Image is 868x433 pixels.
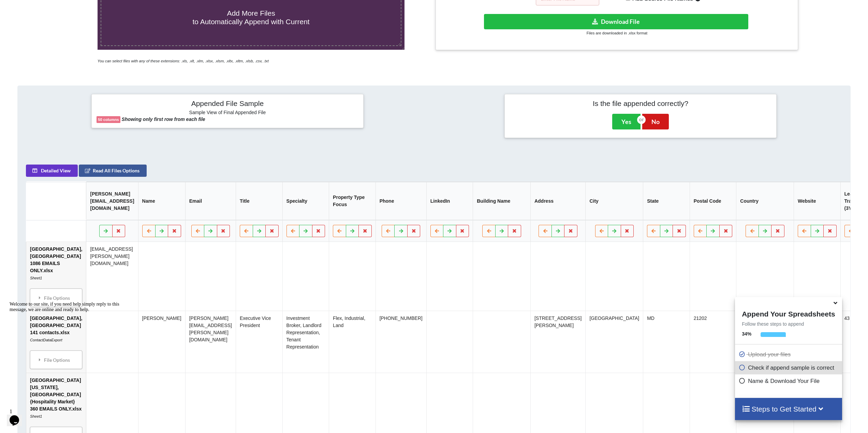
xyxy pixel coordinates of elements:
[738,364,840,372] p: Check if append sample is correct
[530,311,585,373] td: [STREET_ADDRESS][PERSON_NAME]
[329,182,376,220] th: Property Type Focus
[736,182,794,220] th: Country
[735,321,842,327] p: Follow these steps to append
[643,311,690,373] td: MD
[742,405,835,413] h4: Steps to Get Started
[236,182,282,220] th: Title
[738,350,840,359] p: Upload your files
[329,311,376,373] td: Flex, Industrial, Land
[86,242,138,311] td: [EMAIL_ADDRESS][PERSON_NAME][DOMAIN_NAME]
[3,3,126,14] div: Welcome to our site, if you need help simply reply to this message, we are online and ready to help.
[742,331,751,337] b: 34 %
[735,308,842,318] h4: Append Your Spreadsheets
[3,3,113,13] span: Welcome to our site, if you need help simply reply to this message, we are online and ready to help.
[97,99,358,109] h4: Appended File Sample
[587,31,647,35] small: Files are downloaded in .xlsx format
[185,311,236,373] td: [PERSON_NAME][EMAIL_ADDRESS][PERSON_NAME][DOMAIN_NAME]
[7,299,130,402] iframe: chat widget
[642,114,669,129] button: No
[79,165,147,177] button: Read All Files Options
[30,276,42,280] i: Sheet1
[738,377,840,385] p: Name & Download Your File
[122,117,205,122] b: Showing only first row from each file
[426,182,473,220] th: LinkedIn
[30,415,42,419] i: Sheet1
[26,165,78,177] button: Detailed View
[282,311,329,373] td: Investment Broker, Landlord Representation, Tenant Representation
[7,406,29,426] iframe: chat widget
[690,311,736,373] td: 21202
[473,182,531,220] th: Building Name
[26,242,86,311] td: [GEOGRAPHIC_DATA], [GEOGRAPHIC_DATA] 1086 EMAILS ONLY.xlsx
[690,182,736,220] th: Postal Code
[138,311,185,373] td: [PERSON_NAME]
[86,182,138,220] th: [PERSON_NAME][EMAIL_ADDRESS][DOMAIN_NAME]
[586,311,643,373] td: [GEOGRAPHIC_DATA]
[643,182,690,220] th: State
[282,182,329,220] th: Specialty
[794,182,840,220] th: Website
[376,311,426,373] td: [PHONE_NUMBER]
[32,291,80,305] div: File Options
[484,14,748,29] button: Download File
[510,99,771,108] h4: Is the file appended correctly?
[98,118,119,122] b: 50 columns
[236,311,282,373] td: Executive Vice President
[138,182,185,220] th: Name
[97,110,358,117] h6: Sample View of Final Appended File
[192,9,309,26] span: Add More Files to Automatically Append with Current
[612,114,641,129] button: Yes
[376,182,426,220] th: Phone
[98,59,269,63] i: You can select files with any of these extensions: .xls, .xlt, .xlm, .xlsx, .xlsm, .xltx, .xltm, ...
[586,182,643,220] th: City
[185,182,236,220] th: Email
[530,182,585,220] th: Address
